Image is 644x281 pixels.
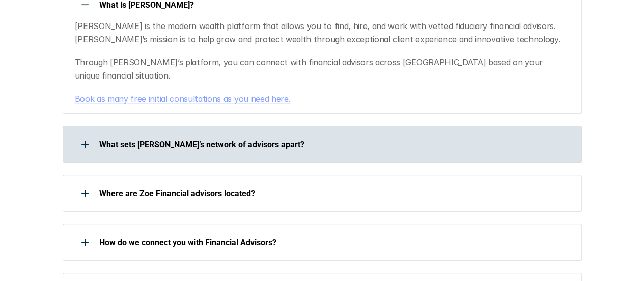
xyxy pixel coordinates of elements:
p: Through [PERSON_NAME]’s platform, you can connect with financial advisors across [GEOGRAPHIC_DATA... [75,56,569,82]
p: [PERSON_NAME] is the modern wealth platform that allows you to find, hire, and work with vetted f... [75,20,569,46]
a: Book as many free initial consultations as you need here. [75,94,291,104]
p: What sets [PERSON_NAME]’s network of advisors apart? [99,140,569,149]
p: How do we connect you with Financial Advisors? [99,238,569,247]
p: Where are Zoe Financial advisors located? [99,189,569,198]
